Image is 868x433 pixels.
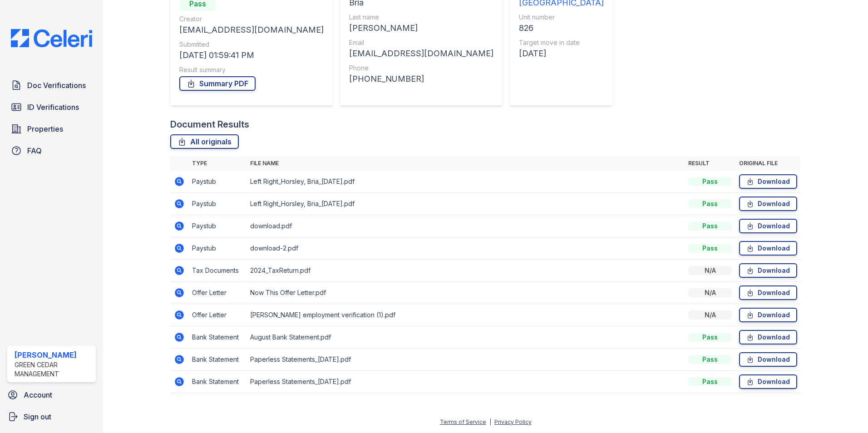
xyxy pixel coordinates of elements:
[15,349,92,360] div: [PERSON_NAME]
[188,282,247,304] td: Offer Letter
[739,285,797,300] a: Download
[179,40,324,49] div: Submitted
[440,418,486,425] a: Terms of Service
[170,134,239,149] a: All originals
[247,215,685,237] td: download.pdf
[349,22,493,34] div: [PERSON_NAME]
[247,326,685,349] td: August Bank Statement.pdf
[188,326,247,349] td: Bank Statement
[519,47,604,60] div: [DATE]
[688,288,732,297] div: N/A
[27,102,79,113] span: ID Verifications
[27,80,86,91] span: Doc Verifications
[519,38,604,47] div: Target move in date
[349,64,493,73] div: Phone
[739,219,797,233] a: Download
[188,304,247,326] td: Offer Letter
[7,142,96,160] a: FAQ
[735,156,801,171] th: Original file
[7,76,96,94] a: Doc Verifications
[188,171,247,193] td: Paystub
[739,174,797,189] a: Download
[519,13,604,22] div: Unit number
[4,386,99,404] a: Account
[739,241,797,256] a: Download
[688,244,732,253] div: Pass
[685,156,735,171] th: Result
[27,123,63,134] span: Properties
[179,24,324,36] div: [EMAIL_ADDRESS][DOMAIN_NAME]
[247,156,685,171] th: File name
[188,156,247,171] th: Type
[519,22,604,34] div: 826
[349,13,493,22] div: Last name
[739,197,797,211] a: Download
[247,237,685,260] td: download-2.pdf
[688,310,732,320] div: N/A
[188,193,247,215] td: Paystub
[7,98,96,116] a: ID Verifications
[188,237,247,260] td: Paystub
[349,47,493,60] div: [EMAIL_ADDRESS][DOMAIN_NAME]
[688,377,732,386] div: Pass
[739,308,797,322] a: Download
[7,120,96,138] a: Properties
[247,193,685,215] td: Left Right_Horsley, Bria_[DATE].pdf
[179,15,324,24] div: Creator
[179,49,324,62] div: [DATE] 01:59:41 PM
[247,371,685,393] td: Paperless Statements_[DATE].pdf
[188,215,247,237] td: Paystub
[688,333,732,342] div: Pass
[688,355,732,364] div: Pass
[688,266,732,275] div: N/A
[27,145,42,156] span: FAQ
[739,263,797,278] a: Download
[188,260,247,282] td: Tax Documents
[739,374,797,389] a: Download
[188,371,247,393] td: Bank Statement
[247,260,685,282] td: 2024_TaxReturn.pdf
[179,65,324,74] div: Result summary
[247,282,685,304] td: Now This Offer Letter.pdf
[739,330,797,344] a: Download
[739,352,797,367] a: Download
[494,418,532,425] a: Privacy Policy
[24,389,52,400] span: Account
[179,76,256,91] a: Summary PDF
[489,418,491,425] div: |
[247,349,685,371] td: Paperless Statements_[DATE].pdf
[188,349,247,371] td: Bank Statement
[247,171,685,193] td: Left Right_Horsley, Bria_[DATE].pdf
[247,304,685,326] td: [PERSON_NAME] employment verification (1).pdf
[4,408,99,426] a: Sign out
[24,411,51,422] span: Sign out
[688,177,732,186] div: Pass
[688,221,732,231] div: Pass
[349,38,493,47] div: Email
[349,73,493,85] div: [PHONE_NUMBER]
[170,118,249,131] div: Document Results
[4,29,99,47] img: CE_Logo_Blue-a8612792a0a2168367f1c8372b55b34899dd931a85d93a1a3d3e32e68fde9ad4.png
[15,360,92,379] div: Green Cedar Management
[688,199,732,208] div: Pass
